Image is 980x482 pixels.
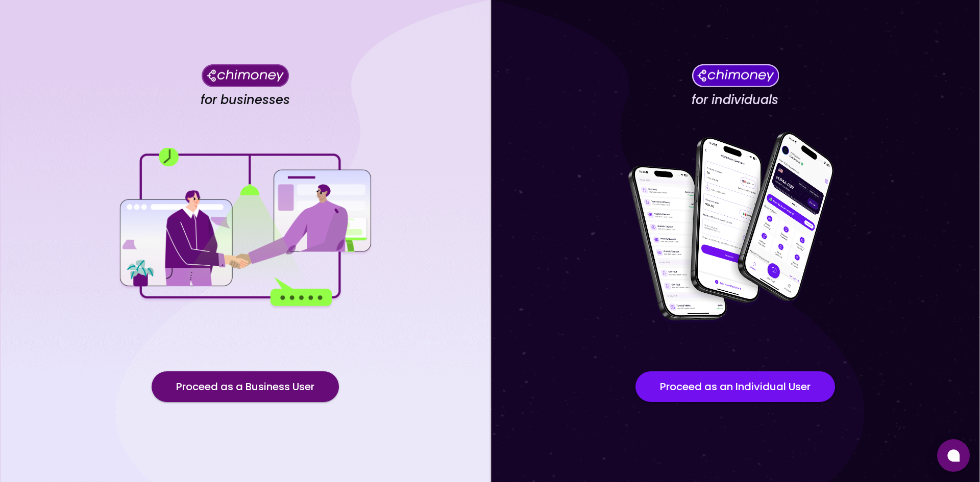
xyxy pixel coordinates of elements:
h4: for businesses [201,92,290,108]
button: Open chat window [937,439,970,472]
button: Proceed as a Business User [152,371,339,402]
img: Chimoney for individuals [692,64,779,87]
h4: for individuals [692,92,778,108]
img: for businesses [117,148,373,309]
button: Proceed as an Individual User [635,371,835,402]
img: Chimoney for businesses [202,64,289,87]
img: for individuals [607,126,863,330]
